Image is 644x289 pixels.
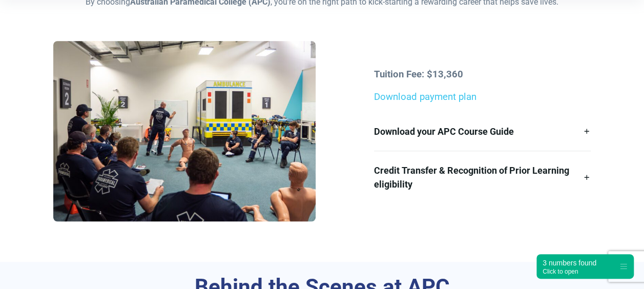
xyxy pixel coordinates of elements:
[374,91,476,102] a: Download payment plan
[374,112,591,151] a: Download your APC Course Guide
[374,151,591,203] a: Credit Transfer & Recognition of Prior Learning eligibility
[374,69,463,80] strong: Tuition Fee: $13,360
